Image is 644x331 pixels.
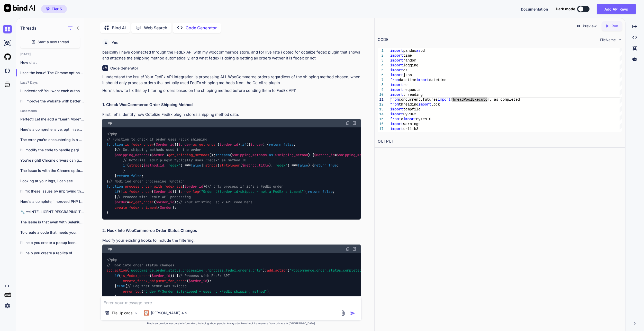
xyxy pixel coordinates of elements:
span: $shipping_method [275,153,308,157]
div: 5 [378,68,384,73]
span: logging [403,63,419,67]
span: import [438,98,451,102]
span: warnings [403,122,421,126]
div: 1 [378,48,384,53]
span: strpos [205,163,217,168]
span: Tier 5 [52,6,62,12]
span: "Order # skipped - uses non-FedEx shipping method" [143,289,267,294]
span: PyPDF2 [403,112,416,116]
span: webdriver [429,132,449,136]
span: pd [421,49,425,53]
span: add_action [267,268,287,273]
span: return [269,142,281,147]
span: $shipping_methods [115,153,150,157]
span: // Proceed with FedEx API processing [117,195,191,199]
span: wc_get_order [193,142,217,147]
span: true [329,163,337,168]
span: urllib3 [403,127,419,131]
span: $order_id [189,278,207,283]
span: Php [106,247,112,251]
span: ThreadPoolExecutor, as_completed [451,98,520,102]
span: from [390,98,399,102]
span: import [390,83,403,87]
span: import [390,112,403,116]
p: First, let's identify how Octolize FedEx plugin stores shipping method data: [102,112,361,118]
span: concurrent.futures [399,98,438,102]
p: Bind AI [112,25,126,31]
p: New chat [20,60,84,65]
p: I see the issue! The Chrome options are ... [20,70,84,75]
span: $order_id [185,184,203,189]
img: ai-studio [3,39,12,47]
img: copy [346,247,350,251]
span: $order [152,153,164,157]
span: threading [399,102,419,107]
img: attachment [340,310,346,316]
img: copy [346,121,350,125]
div: CODE [378,37,388,43]
span: else [117,284,125,289]
span: ( ) [106,142,176,147]
span: threading [403,93,423,97]
span: time [403,54,412,58]
span: // Only process if it's a FedEx order [207,184,283,189]
span: process_order_with_fedex_api [125,184,183,189]
span: from [390,132,399,136]
span: import [390,63,403,67]
span: strtolower [220,163,240,168]
span: add_action [106,268,127,273]
h2: OUTPUT [375,135,625,147]
span: $order_id [154,189,172,194]
p: The issue is that even with Selenium,... [20,220,84,225]
span: re [403,83,408,87]
p: basically i have connected through the FedEx API with my woocommernce store. and for live rate i ... [102,49,361,61]
span: // Get shipping methods used in the order [117,147,201,152]
div: 17 [378,127,384,132]
div: 4 [378,63,384,68]
span: import [390,127,403,131]
span: $order_id [152,273,170,278]
p: You're right! Chrome drivers can get stuck... [20,158,84,163]
span: BytesIO [416,117,431,121]
p: I'll help you create a replica of... [20,250,84,256]
span: datetime [399,78,416,82]
span: random [403,58,416,63]
span: Documentation [521,7,548,11]
span: // Log that order was skipped [127,284,187,289]
span: create_fedex_shipment [115,205,158,210]
span: {$order_id} [217,189,240,194]
span: import [390,122,403,126]
span: import [390,107,403,111]
span: is_fedex_order [125,142,154,147]
div: 11 [378,97,384,102]
img: Bind AI [4,4,35,12]
p: Here's how to fix this by filtering orders based on the shipping method before sending them to Fe... [102,88,361,94]
span: import [390,68,403,72]
h2: [DATE] [16,52,84,56]
span: import [418,102,431,107]
span: false [131,174,141,178]
p: Looking at your logs, I can see... [20,178,84,184]
img: Claude 4 Sonnet [144,310,149,316]
span: return [117,174,129,178]
span: $order [250,142,263,147]
span: is_fedex_order [123,189,152,194]
span: json [403,73,412,77]
div: 12 [378,102,384,107]
img: settings [3,301,12,310]
h2: Last 7 Days [16,81,84,85]
span: // Octolize FedEx plugin typically uses 'fedex' as method ID [123,158,246,162]
div: 3 [378,58,384,63]
span: // Process with FedEx API [178,273,230,278]
p: I understand the issue! Your FedEx API integration is processing ALL WooCommerce orders regardles... [102,74,361,86]
span: "Order # skipped - not a FedEx shipment" [201,189,304,194]
span: import [416,78,429,82]
span: $order [160,205,172,210]
p: I'll fix these issues by improving the... [20,189,84,194]
span: import [390,58,403,63]
p: I'll modify the code to handle pagination... [20,147,84,153]
span: as [269,153,273,157]
span: import [416,132,429,136]
span: foreach [215,153,230,157]
span: io [399,117,403,121]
